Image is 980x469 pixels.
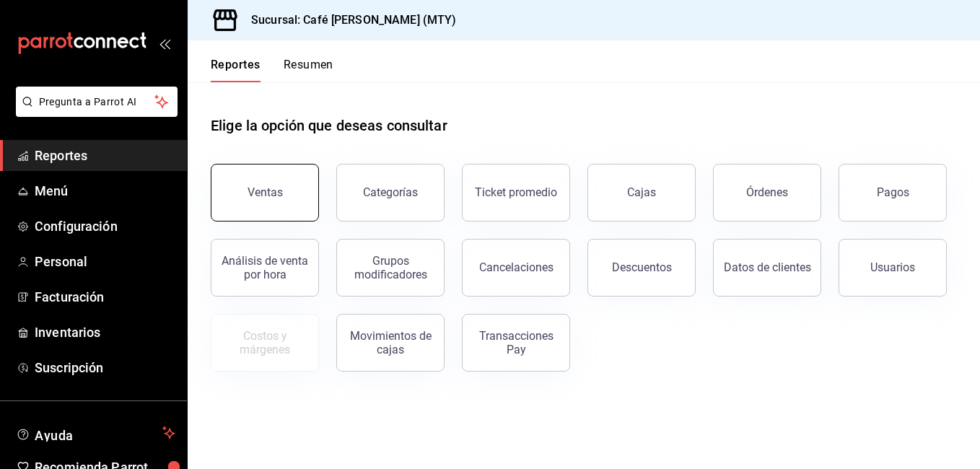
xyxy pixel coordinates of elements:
[211,239,319,297] button: Análisis de venta por hora
[39,95,155,110] span: Pregunta a Parrot AI
[35,287,175,307] span: Facturación
[612,260,672,274] div: Descuentos
[16,87,178,117] button: Pregunta a Parrot AI
[240,12,456,29] h3: Sucursal: Café [PERSON_NAME] (MTY)
[713,164,821,222] button: Órdenes
[35,424,157,442] span: Ayuda
[284,58,333,82] button: Resumen
[462,239,570,297] button: Cancelaciones
[211,58,261,82] button: Reportes
[839,164,947,222] button: Pagos
[471,329,561,356] div: Transacciones Pay
[587,239,696,297] button: Descuentos
[627,184,657,201] div: Cajas
[159,38,170,49] button: open_drawer_menu
[35,216,175,236] span: Configuración
[10,105,178,120] a: Pregunta a Parrot AI
[211,115,447,136] h1: Elige la opción que deseas consultar
[35,181,175,201] span: Menú
[211,164,319,222] button: Ventas
[746,185,788,199] div: Órdenes
[475,185,557,199] div: Ticket promedio
[587,164,696,222] a: Cajas
[336,164,445,222] button: Categorías
[336,239,445,297] button: Grupos modificadores
[870,260,915,274] div: Usuarios
[220,254,310,281] div: Análisis de venta por hora
[479,260,554,274] div: Cancelaciones
[211,314,319,372] button: Contrata inventarios para ver este reporte
[462,314,570,372] button: Transacciones Pay
[35,252,175,271] span: Personal
[363,185,418,199] div: Categorías
[35,323,175,342] span: Inventarios
[346,329,435,356] div: Movimientos de cajas
[877,185,909,199] div: Pagos
[248,185,283,199] div: Ventas
[35,358,175,377] span: Suscripción
[839,239,947,297] button: Usuarios
[462,164,570,222] button: Ticket promedio
[220,329,310,356] div: Costos y márgenes
[724,260,811,274] div: Datos de clientes
[336,314,445,372] button: Movimientos de cajas
[713,239,821,297] button: Datos de clientes
[211,58,333,82] div: navigation tabs
[35,146,175,165] span: Reportes
[346,254,435,281] div: Grupos modificadores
